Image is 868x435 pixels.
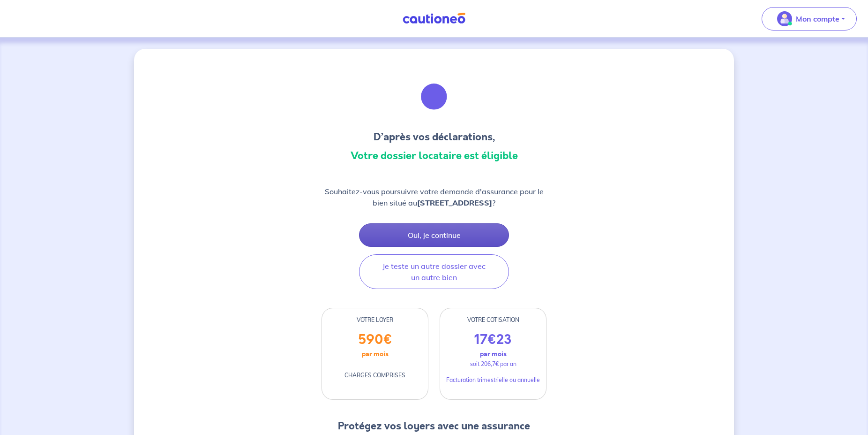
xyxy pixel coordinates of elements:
[399,13,469,24] img: Cautioneo
[358,332,392,348] p: 590 €
[409,71,459,122] img: illu_congratulation.svg
[796,13,839,24] p: Mon compte
[359,254,509,289] button: Je teste un autre dossier avec un autre bien
[446,376,540,384] p: Facturation trimestrielle ou annuelle
[762,7,857,31] button: illu_account_valid_menu.svgMon compte
[362,348,389,360] p: par mois
[322,130,546,145] h3: D’après vos déclarations,
[487,330,496,349] span: €
[777,11,792,26] img: illu_account_valid_menu.svg
[470,360,516,368] p: soit 206,7€ par an
[480,348,507,360] p: par mois
[474,332,512,348] p: 17
[322,186,546,208] p: Souhaitez-vous poursuivre votre demande d'assurance pour le bien situé au ?
[440,316,546,324] div: VOTRE COTISATION
[322,316,428,324] div: VOTRE LOYER
[496,330,512,349] span: 23
[344,371,405,380] p: CHARGES COMPRISES
[322,148,546,163] h3: Votre dossier locataire est éligible
[417,198,492,207] strong: [STREET_ADDRESS]
[359,223,509,247] button: Oui, je continue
